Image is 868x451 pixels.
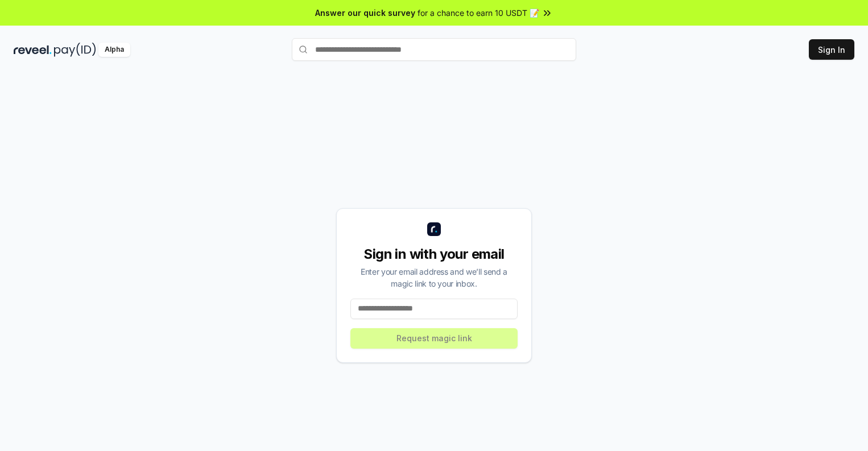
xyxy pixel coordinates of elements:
[427,222,441,236] img: logo_small
[350,266,518,289] div: Enter your email address and we’ll send a magic link to your inbox.
[54,43,96,57] img: pay_id
[418,7,539,19] span: for a chance to earn 10 USDT 📝
[809,39,854,60] button: Sign In
[350,245,518,263] div: Sign in with your email
[98,43,130,57] div: Alpha
[14,43,52,57] img: reveel_dark
[315,7,415,19] span: Answer our quick survey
